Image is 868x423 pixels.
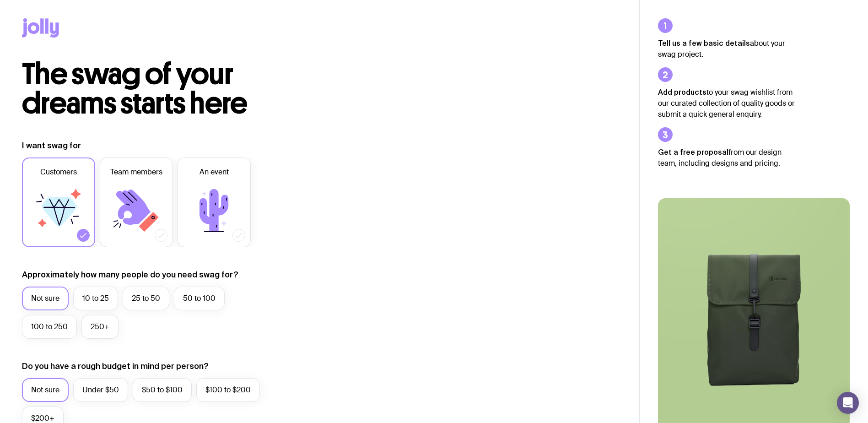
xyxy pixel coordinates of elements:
label: Not sure [22,378,69,402]
label: $100 to $200 [196,378,260,402]
label: Do you have a rough budget in mind per person? [22,361,209,372]
strong: Add products [658,88,706,96]
span: Team members [110,167,162,178]
label: 10 to 25 [73,287,118,310]
label: 25 to 50 [123,287,169,310]
span: An event [199,167,229,178]
label: I want swag for [22,140,81,151]
div: Open Intercom Messenger [837,392,859,414]
label: 100 to 250 [22,315,77,339]
span: Customers [40,167,77,178]
label: $50 to $100 [133,378,192,402]
label: Under $50 [73,378,128,402]
label: Not sure [22,287,69,310]
label: Approximately how many people do you need swag for? [22,269,238,280]
span: The swag of your dreams starts here [22,56,248,121]
strong: Get a free proposal [658,148,728,156]
p: about your swag project. [658,38,795,60]
p: to your swag wishlist from our curated collection of quality goods or submit a quick general enqu... [658,87,795,120]
label: 50 to 100 [174,287,225,310]
strong: Tell us a few basic details [658,39,750,47]
label: 250+ [81,315,119,339]
p: from our design team, including designs and pricing. [658,146,795,169]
